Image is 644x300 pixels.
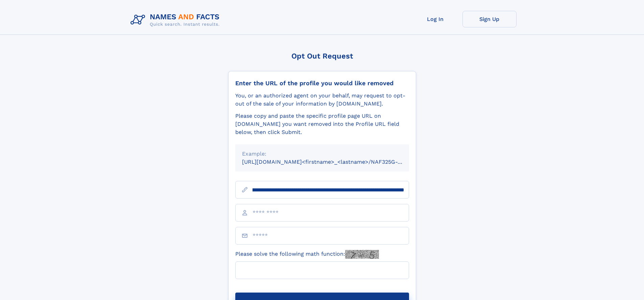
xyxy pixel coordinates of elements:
[408,11,462,27] a: Log In
[235,112,409,136] div: Please copy and paste the specific profile page URL on [DOMAIN_NAME] you want removed into the Pr...
[235,92,409,108] div: You, or an authorized agent on your behalf, may request to opt-out of the sale of your informatio...
[242,159,422,165] small: [URL][DOMAIN_NAME]<firstname>_<lastname>/NAF325G-xxxxxxxx
[235,250,379,259] label: Please solve the following math function:
[462,11,517,27] a: Sign Up
[235,79,409,87] div: Enter the URL of the profile you would like removed
[228,52,416,60] div: Opt Out Request
[128,11,225,29] img: Logo Names and Facts
[242,150,402,158] div: Example:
